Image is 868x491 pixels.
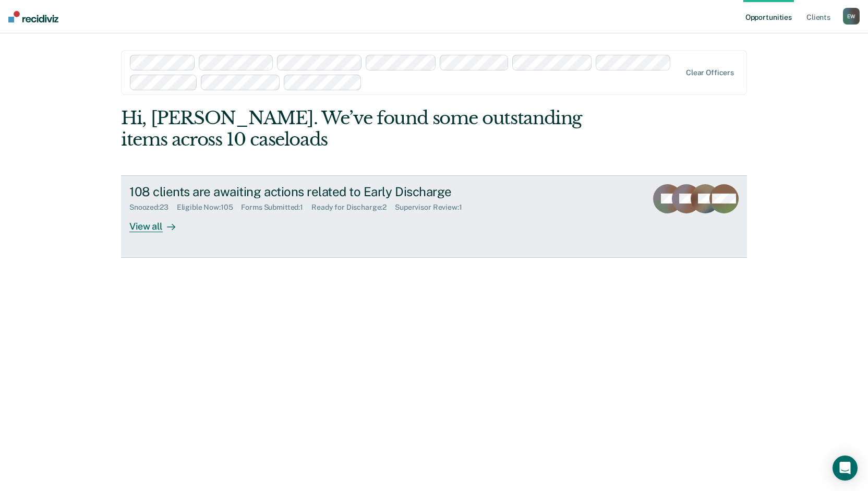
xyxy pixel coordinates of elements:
[129,212,188,232] div: View all
[843,8,860,25] div: E W
[843,8,860,25] button: EW
[121,107,622,150] div: Hi, [PERSON_NAME]. We’ve found some outstanding items across 10 caseloads
[833,456,858,481] div: Open Intercom Messenger
[686,68,734,77] div: Clear officers
[241,203,311,212] div: Forms Submitted : 1
[311,203,395,212] div: Ready for Discharge : 2
[129,184,496,199] div: 108 clients are awaiting actions related to Early Discharge
[121,175,747,258] a: 108 clients are awaiting actions related to Early DischargeSnoozed:23Eligible Now:105Forms Submit...
[8,11,58,22] img: Recidiviz
[395,203,470,212] div: Supervisor Review : 1
[129,203,177,212] div: Snoozed : 23
[177,203,242,212] div: Eligible Now : 105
